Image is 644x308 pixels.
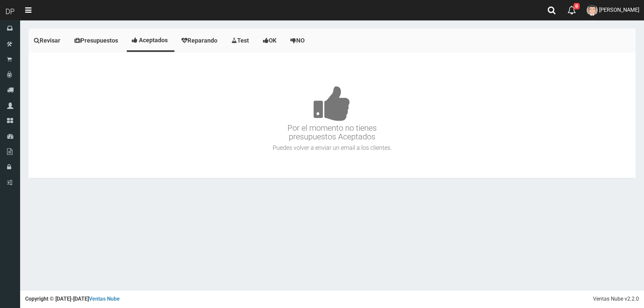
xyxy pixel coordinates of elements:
a: Test [226,30,256,51]
a: Reparando [176,30,224,51]
div: Ventas Nube v2.2.0 [593,295,639,303]
h3: Por el momento no tienes presupuestos Aceptados [30,66,634,141]
span: Reparando [187,37,217,44]
strong: Copyright © [DATE]-[DATE] [25,296,120,302]
h4: Puedes volver a enviar un email a los clientes. [30,144,634,151]
a: Presupuestos [69,30,125,51]
span: 0 [574,3,580,9]
a: OK [258,30,283,51]
span: NO [296,37,305,44]
img: User Image [587,5,598,16]
a: Aceptados [127,30,174,50]
span: [PERSON_NAME] [599,7,639,13]
a: Ventas Nube [89,296,120,302]
span: Revisar [40,37,60,44]
span: Presupuestos [80,37,118,44]
span: Test [237,37,249,44]
span: Aceptados [139,37,168,44]
a: NO [285,30,312,51]
a: Revisar [29,30,67,51]
span: OK [269,37,276,44]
